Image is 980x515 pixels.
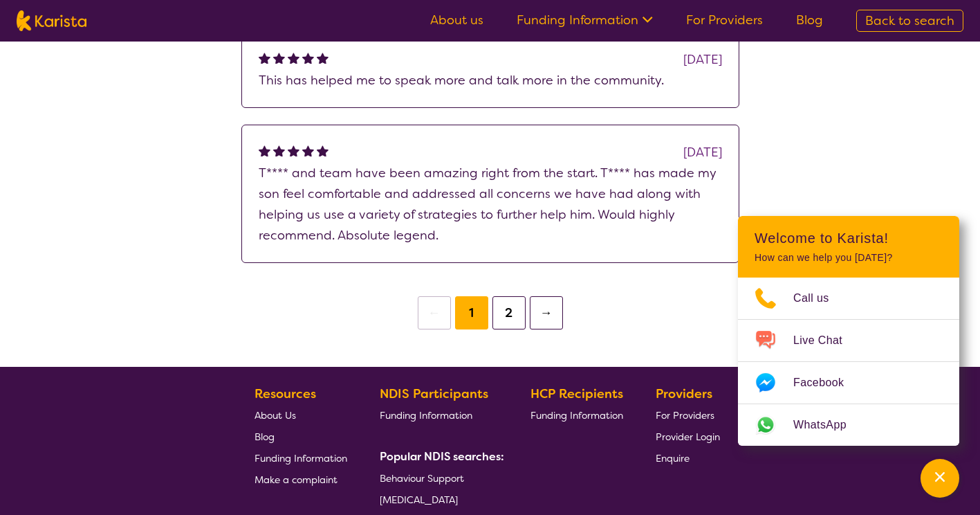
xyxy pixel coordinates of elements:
p: How can we help you [DATE]? [755,252,943,264]
a: About Us [255,404,347,426]
button: ← [418,296,451,329]
img: fullstar [288,145,299,156]
div: [DATE] [683,49,722,70]
a: Funding Information [517,12,653,28]
span: [MEDICAL_DATA] [380,494,458,506]
span: For Providers [656,409,714,422]
img: fullstar [288,52,299,64]
a: Behaviour Support [380,467,499,489]
img: fullstar [273,52,285,64]
b: Resources [255,386,316,402]
a: [MEDICAL_DATA] [380,489,499,510]
div: [DATE] [683,142,722,163]
span: Back to search [865,12,954,29]
ul: Choose channel [738,278,959,446]
button: Channel Menu [921,459,959,498]
p: This has helped me to speak more and talk more in the community. [259,70,722,91]
span: Enquire [656,452,690,464]
button: 2 [492,296,526,329]
span: Behaviour Support [380,472,464,485]
span: About Us [255,409,296,422]
p: T**** and team have been amazing right from the start. T**** has made my son feel comfortable and... [259,163,722,246]
button: → [530,296,563,329]
img: fullstar [259,145,270,156]
div: Channel Menu [738,216,959,446]
button: 1 [455,296,488,329]
a: Funding Information [255,447,347,469]
a: Funding Information [530,404,623,426]
a: For Providers [656,404,720,426]
img: fullstar [302,145,314,156]
img: fullstar [273,145,285,156]
a: Provider Login [656,426,720,447]
h2: Welcome to Karista! [755,230,943,246]
a: Funding Information [380,404,499,426]
span: Call us [793,288,846,309]
a: For Providers [686,12,763,28]
span: Provider Login [656,431,720,443]
img: fullstar [259,52,270,64]
span: Make a complaint [255,473,338,486]
a: Blog [255,426,347,447]
b: NDIS Participants [380,386,488,402]
img: Karista logo [17,10,86,31]
span: Blog [255,431,275,443]
span: WhatsApp [793,415,863,435]
img: fullstar [317,52,329,64]
b: Popular NDIS searches: [380,449,504,464]
a: Web link opens in a new tab. [738,404,959,446]
b: HCP Recipients [530,386,623,402]
span: Facebook [793,372,860,393]
a: Make a complaint [255,469,347,490]
b: Providers [656,386,712,402]
span: Funding Information [255,452,347,464]
img: fullstar [302,52,314,64]
span: Funding Information [380,409,472,422]
span: Funding Information [530,409,623,422]
img: fullstar [317,145,329,156]
a: About us [430,12,483,28]
a: Back to search [856,10,963,32]
span: Live Chat [793,330,859,351]
a: Enquire [656,447,720,469]
a: Blog [796,12,823,28]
